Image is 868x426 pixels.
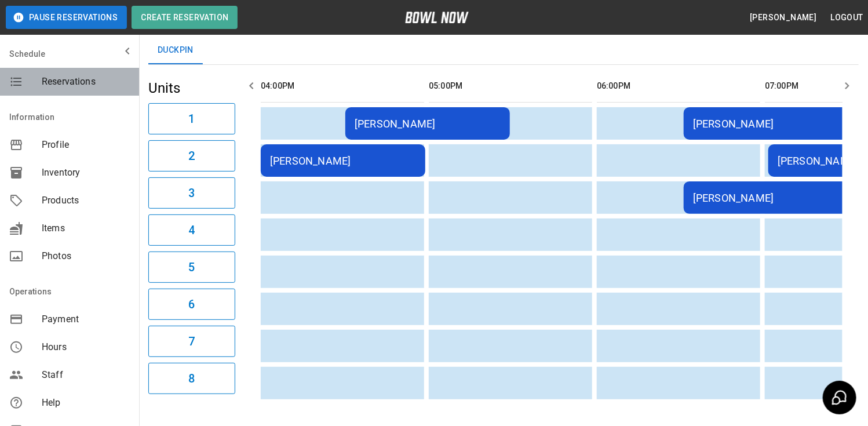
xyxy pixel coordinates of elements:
[42,221,130,235] span: Items
[148,326,235,357] button: 7
[188,258,195,276] h6: 5
[42,340,130,354] span: Hours
[188,369,195,388] h6: 8
[188,147,195,165] h6: 2
[355,118,501,130] div: [PERSON_NAME]
[148,37,859,64] div: inventory tabs
[148,103,235,134] button: 1
[693,118,839,130] div: [PERSON_NAME]
[42,75,130,89] span: Reservations
[42,194,130,207] span: Products
[42,368,130,382] span: Staff
[148,79,235,97] h5: Units
[429,70,592,103] th: 05:00PM
[745,7,821,28] button: [PERSON_NAME]
[188,221,195,239] h6: 4
[6,6,127,29] button: Pause Reservations
[597,70,760,103] th: 06:00PM
[148,140,235,172] button: 2
[148,363,235,394] button: 8
[148,252,235,283] button: 5
[42,312,130,326] span: Payment
[42,138,130,152] span: Profile
[148,177,235,209] button: 3
[42,166,130,180] span: Inventory
[42,249,130,263] span: Photos
[42,396,130,410] span: Help
[148,289,235,320] button: 6
[132,6,238,29] button: Create Reservation
[826,7,868,28] button: Logout
[188,110,195,128] h6: 1
[261,70,424,103] th: 04:00PM
[188,295,195,314] h6: 6
[148,37,203,64] button: Duckpin
[188,184,195,202] h6: 3
[188,332,195,351] h6: 7
[270,155,416,167] div: [PERSON_NAME]
[148,214,235,246] button: 4
[405,12,469,23] img: logo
